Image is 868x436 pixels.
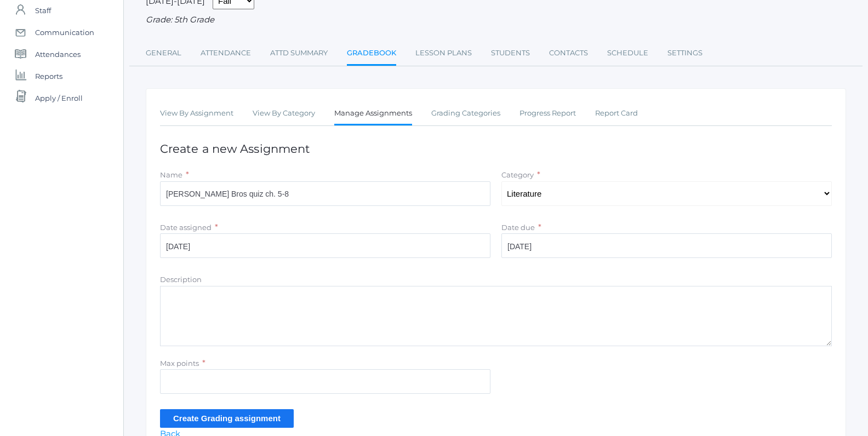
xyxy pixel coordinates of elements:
label: Category [501,170,534,179]
span: Communication [35,21,94,43]
a: View By Assignment [160,102,233,124]
span: Reports [35,65,62,87]
a: Report Card [595,102,638,124]
span: Attendances [35,43,81,65]
a: Schedule [607,42,648,64]
a: View By Category [253,102,315,124]
a: Gradebook [347,42,396,66]
a: Attendance [201,42,251,64]
a: Progress Report [519,102,576,124]
a: Lesson Plans [415,42,472,64]
label: Description [160,275,202,284]
div: Grade: 5th Grade [146,14,846,26]
label: Date due [501,223,535,232]
a: Students [491,42,530,64]
label: Name [160,170,182,179]
a: Grading Categories [431,102,500,124]
h1: Create a new Assignment [160,142,832,155]
a: Settings [667,42,703,64]
a: Manage Assignments [334,102,412,126]
a: Attd Summary [270,42,328,64]
span: Apply / Enroll [35,87,83,109]
label: Max points [160,359,199,368]
input: Create Grading assignment [160,409,294,427]
a: General [146,42,181,64]
a: Contacts [549,42,588,64]
label: Date assigned [160,223,212,232]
